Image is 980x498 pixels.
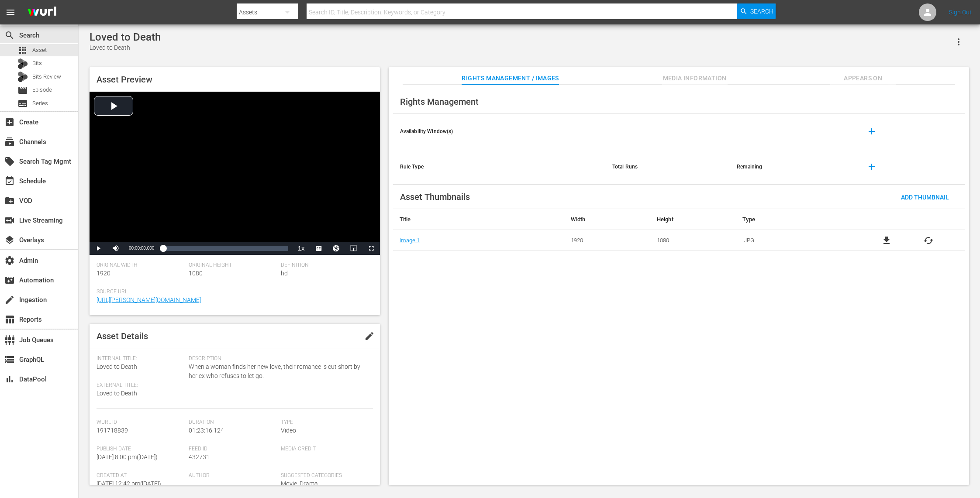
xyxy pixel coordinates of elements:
span: Episode [32,86,52,94]
div: Bits Review [17,72,28,82]
button: Playback Rate [293,242,310,255]
span: 1080 [189,270,203,277]
span: menu [5,7,16,17]
div: Loved to Death [90,31,161,43]
span: Reports [4,314,15,325]
button: Jump To Time [328,242,345,255]
span: Overlays [4,235,15,245]
span: 01:23:16.124 [189,427,224,434]
span: Asset Details [97,331,148,341]
a: Sign Out [949,9,972,16]
span: Add Thumbnail [894,194,956,201]
div: Loved to Death [90,43,161,52]
button: add [861,156,882,177]
span: Series [32,99,48,108]
span: Internal Title: [97,355,184,362]
span: Wurl Id [97,419,184,426]
button: Fullscreen [362,242,380,255]
th: Total Runs [605,149,730,185]
td: .JPG [736,230,850,251]
button: add [861,121,882,142]
span: [DATE] 12:42 pm ( [DATE] ) [97,480,161,487]
span: DataPool [4,374,15,385]
span: Publish Date [97,446,184,453]
span: Asset Preview [97,74,152,85]
span: Search [4,30,15,41]
span: Rights Management / Images [462,73,559,84]
span: hd [281,270,288,277]
span: Definition [281,262,369,269]
span: Created At [97,472,184,479]
a: [URL][PERSON_NAME][DOMAIN_NAME] [97,296,201,303]
a: file_download [881,235,892,246]
span: Asset Thumbnails [400,192,470,202]
span: Video [281,427,296,434]
span: VOD [4,196,15,206]
span: add [866,161,877,172]
span: 191718839 [97,427,128,434]
span: Live Streaming [4,215,15,226]
button: Mute [107,242,124,255]
span: Feed ID [189,446,276,453]
span: Type [281,419,369,426]
button: Captions [310,242,328,255]
span: Media Credit [281,446,369,453]
span: Rights Management [400,96,479,107]
span: Series [17,98,28,109]
span: Source Url [97,288,369,295]
span: Author [189,472,276,479]
span: Media Information [662,73,728,84]
span: Original Height [189,262,276,269]
span: Bits Review [32,72,61,81]
span: 432731 [189,453,210,460]
span: Bits [32,59,42,68]
span: Automation [4,275,15,285]
div: Bits [17,58,28,69]
span: Admin [4,255,15,266]
button: Search [737,3,776,19]
span: External Title: [97,382,184,389]
th: Rule Type [393,149,605,185]
th: Height [650,209,736,230]
th: Type [736,209,850,230]
button: edit [359,326,380,347]
span: Original Width [97,262,184,269]
th: Title [393,209,565,230]
th: Width [564,209,650,230]
span: Create [4,117,15,127]
span: add [866,126,877,137]
span: GraphQL [4,354,15,365]
button: Picture-in-Picture [345,242,362,255]
img: ans4CAIJ8jUAAAAAAAAAAAAAAAAAAAAAAAAgQb4GAAAAAAAAAAAAAAAAAAAAAAAAJMjXAAAAAAAAAAAAAAAAAAAAAAAAgAT5G... [21,2,63,23]
span: Job Queues [4,335,15,345]
span: Suggested Categories [281,472,369,479]
button: cached [923,235,934,246]
td: 1920 [564,230,650,251]
button: Add Thumbnail [894,189,956,205]
span: Loved to Death [97,390,137,397]
span: Search [750,3,773,19]
div: Video Player [90,92,380,255]
span: Appears On [830,73,896,84]
span: Ingestion [4,295,15,305]
th: Availability Window(s) [393,114,605,149]
div: Progress Bar [163,246,288,251]
span: Description: [189,355,369,362]
span: Search Tag Mgmt [4,156,15,167]
span: 00:00:00.000 [129,246,154,251]
span: Schedule [4,176,15,186]
span: Channels [4,137,15,147]
span: When a woman finds her new love, their romance is cut short by her ex who refuses to let go. [189,362,369,381]
span: Asset [17,45,28,55]
span: [DATE] 8:00 pm ( [DATE] ) [97,453,158,460]
span: Loved to Death [97,363,137,370]
span: edit [364,331,375,341]
span: Duration [189,419,276,426]
span: Movie, Drama [281,480,318,487]
span: 1920 [97,270,110,277]
th: Remaining [730,149,854,185]
td: 1080 [650,230,736,251]
span: Episode [17,85,28,96]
